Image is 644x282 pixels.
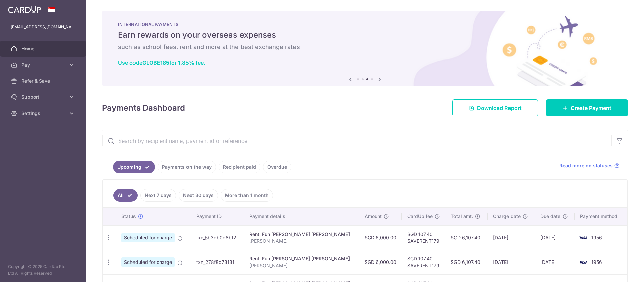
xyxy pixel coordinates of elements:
[158,161,216,173] a: Payments on the way
[591,259,602,265] span: 1956
[121,257,175,267] span: Scheduled for charge
[221,189,273,202] a: More than 1 month
[113,189,138,202] a: All
[571,104,611,112] span: Create Payment
[249,238,354,244] p: [PERSON_NAME]
[179,189,218,202] a: Next 30 days
[546,99,628,116] a: Create Payment
[121,213,136,220] span: Status
[191,225,244,250] td: txn_5b3db0d8bf2
[601,262,637,279] iframe: Opens a widget where you can find more information
[535,250,575,274] td: [DATE]
[249,231,354,238] div: Rent. Fun [PERSON_NAME] [PERSON_NAME]
[488,250,535,274] td: [DATE]
[540,213,560,220] span: Due date
[118,22,612,27] p: INTERNATIONAL PAYMENTS
[249,262,354,269] p: [PERSON_NAME]
[535,225,575,250] td: [DATE]
[559,162,620,169] a: Read more on statuses
[21,78,66,84] span: Refer & Save
[121,233,175,242] span: Scheduled for charge
[118,59,205,66] a: Use codeGLOBE185for 1.85% fee.
[249,255,354,262] div: Rent. Fun [PERSON_NAME] [PERSON_NAME]
[359,250,402,274] td: SGD 6,000.00
[451,213,473,220] span: Total amt.
[191,208,244,225] th: Payment ID
[263,161,291,173] a: Overdue
[577,234,590,242] img: Bank Card
[445,225,488,250] td: SGD 6,107.40
[402,250,445,274] td: SGD 107.40 SAVERENT179
[365,213,382,220] span: Amount
[488,225,535,250] td: [DATE]
[102,11,628,86] img: International Payment Banner
[142,59,169,66] b: GLOBE185
[591,235,602,240] span: 1956
[21,45,66,52] span: Home
[445,250,488,274] td: SGD 6,107.40
[118,30,612,40] h5: Earn rewards on your overseas expenses
[575,208,627,225] th: Payment method
[11,24,75,30] p: [EMAIL_ADDRESS][DOMAIN_NAME]
[559,162,613,169] span: Read more on statuses
[113,161,155,173] a: Upcoming
[102,130,611,152] input: Search by recipient name, payment id or reference
[118,43,612,51] h6: such as school fees, rent and more at the best exchange rates
[219,161,260,173] a: Recipient paid
[102,102,185,114] h4: Payments Dashboard
[359,225,402,250] td: SGD 6,000.00
[191,250,244,274] td: txn_278f8d73131
[21,62,66,68] span: Pay
[402,225,445,250] td: SGD 107.40 SAVERENT179
[407,213,433,220] span: CardUp fee
[21,94,66,100] span: Support
[493,213,521,220] span: Charge date
[577,258,590,266] img: Bank Card
[244,208,359,225] th: Payment details
[21,110,66,117] span: Settings
[8,5,41,13] img: CardUp
[140,189,176,202] a: Next 7 days
[452,99,538,116] a: Download Report
[477,104,522,112] span: Download Report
